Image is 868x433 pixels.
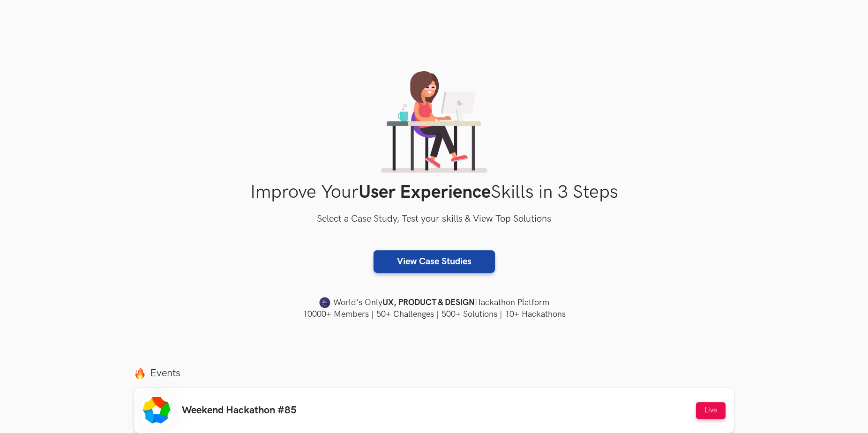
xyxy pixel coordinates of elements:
[134,367,734,380] label: Events
[134,296,734,309] h4: World's Only Hackathon Platform
[381,71,487,173] img: lady working on laptop
[134,308,734,320] h4: 10000+ Members | 50+ Challenges | 500+ Solutions | 10+ Hackathons
[319,297,330,309] img: uxhack-favicon-image.png
[374,250,495,273] a: View Case Studies
[359,181,491,203] strong: User Experience
[182,404,297,417] h3: Weekend Hackathon #85
[696,402,726,419] button: Live
[134,388,734,433] a: Weekend Hackathon #85 Live
[134,367,146,379] img: fire.png
[134,212,734,227] h3: Select a Case Study, Test your skills & View Top Solutions
[382,296,475,309] strong: UX, PRODUCT & DESIGN
[134,181,734,203] h1: Improve Your Skills in 3 Steps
